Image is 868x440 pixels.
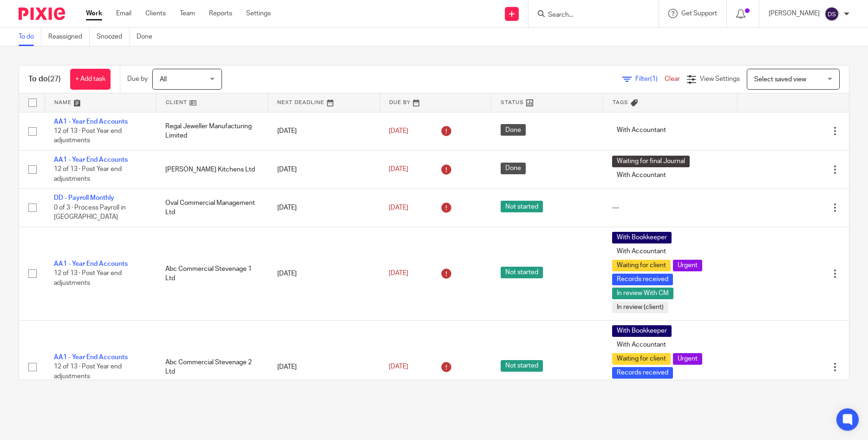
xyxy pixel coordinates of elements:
span: 12 of 13 · Post Year end adjustments [54,270,122,287]
span: Not started [501,360,543,372]
td: [DATE] [268,320,379,414]
a: Clear [665,76,680,82]
td: [DATE] [268,227,379,320]
a: AA1 - Year End Accounts [54,118,128,125]
td: Abc Commercial Stevenage 2 Ltd [156,320,268,414]
span: With Accountant [612,246,671,257]
span: Waiting for client [612,260,671,271]
span: 12 of 13 · Post Year end adjustments [54,166,122,183]
a: Done [137,28,159,46]
a: Snoozed [97,28,130,46]
span: [DATE] [389,166,408,173]
a: AA1 - Year End Accounts [54,157,128,163]
span: Urgent [673,353,702,365]
p: [PERSON_NAME] [769,9,820,18]
a: DD - Payroll Monthly [54,195,114,201]
a: Settings [246,9,271,18]
span: Not started [501,267,543,278]
span: In review With CM [612,288,673,299]
span: [DATE] [389,270,408,277]
span: Not started [501,201,543,212]
h1: To do [28,74,61,84]
img: Pixie [19,7,65,20]
td: [DATE] [268,189,379,227]
span: All [160,76,167,83]
span: Done [501,124,526,136]
span: Waiting for client [612,353,671,365]
span: Get Support [681,10,717,17]
td: [DATE] [268,150,379,188]
span: [DATE] [389,204,408,211]
div: --- [612,203,728,212]
p: Due by [127,74,148,84]
span: View Settings [700,76,740,82]
span: (27) [48,75,61,83]
span: Select saved view [754,76,806,83]
td: Abc Commercial Stevenage 1 Ltd [156,227,268,320]
td: [DATE] [268,112,379,150]
a: AA1 - Year End Accounts [54,261,128,267]
span: 12 of 13 · Post Year end adjustments [54,128,122,144]
img: svg%3E [824,7,839,21]
a: + Add task [70,69,111,90]
a: Clients [145,9,166,18]
span: Done [501,163,526,174]
a: Team [180,9,195,18]
td: Regal Jeweller Manufacturing Limited [156,112,268,150]
span: [DATE] [389,364,408,370]
a: To do [19,28,41,46]
span: Filter [635,76,665,82]
span: Records received [612,274,673,285]
span: Urgent [673,260,702,271]
a: Reports [209,9,232,18]
span: [DATE] [389,128,408,134]
span: With Accountant [612,170,671,181]
span: With Accountant [612,339,671,351]
span: Records received [612,367,673,379]
a: Work [86,9,102,18]
span: With Bookkeeper [612,325,672,337]
a: AA1 - Year End Accounts [54,354,128,361]
span: With Accountant [612,124,671,136]
span: (1) [650,76,658,82]
span: 0 of 3 · Process Payroll in [GEOGRAPHIC_DATA] [54,204,126,221]
a: Email [116,9,131,18]
input: Search [547,11,631,20]
span: Waiting for final Journal [612,156,690,167]
span: Tags [613,100,628,105]
td: [PERSON_NAME] Kitchens Ltd [156,150,268,188]
span: In review (client) [612,302,668,313]
span: 12 of 13 · Post Year end adjustments [54,364,122,380]
span: With Bookkeeper [612,232,672,243]
a: Reassigned [48,28,90,46]
td: Oval Commercial Management Ltd [156,189,268,227]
